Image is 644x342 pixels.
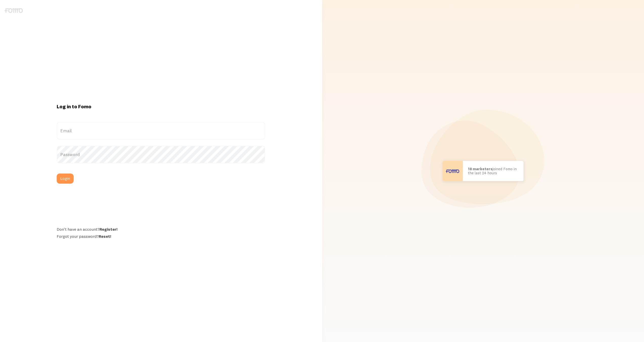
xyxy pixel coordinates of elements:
div: Forgot your password? [57,234,265,239]
a: Reset! [99,234,111,239]
a: Register! [99,227,117,232]
button: Login [57,174,74,184]
h1: Log in to Fomo [57,103,265,110]
div: Don't have an account? [57,227,265,232]
img: User avatar [443,161,463,181]
label: Password [57,146,265,163]
b: 18 marketers [468,166,492,171]
p: joined Fomo in the last 24 hours [468,167,518,175]
img: fomo-logo-gray-b99e0e8ada9f9040e2984d0d95b3b12da0074ffd48d1e5cb62ac37fc77b0b268.svg [5,8,23,13]
label: Email [57,122,265,140]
